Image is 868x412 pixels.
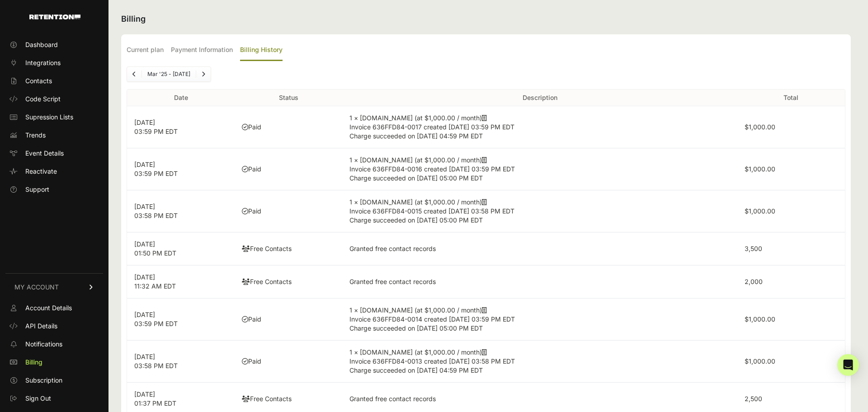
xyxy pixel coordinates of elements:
a: Reactivate [5,164,103,179]
span: Invoice 636FFD84-0016 created [DATE] 03:59 PM EDT [349,165,515,173]
a: Notifications [5,337,103,351]
a: Account Details [5,301,103,315]
th: Date [127,90,235,106]
td: Free Contacts [235,232,342,265]
th: Total [737,90,845,106]
div: Open Intercom Messenger [837,354,859,376]
td: Paid [235,148,342,190]
li: Mar '25 - [DATE] [142,71,196,78]
a: Support [5,182,103,197]
label: $1,000.00 [745,165,775,173]
td: 1 × [DOMAIN_NAME] (at $1,000.00 / month) [342,190,737,232]
td: Paid [235,106,342,148]
label: $1,000.00 [745,315,775,323]
span: Invoice 636FFD84-0014 created [DATE] 03:59 PM EDT [349,315,515,323]
a: Subscription [5,373,103,388]
span: Charge succeeded on [DATE] 04:59 PM EDT [349,132,483,140]
span: Account Details [25,303,72,313]
th: Description [342,90,737,106]
img: Retention.com [29,14,80,19]
a: Trends [5,128,103,142]
span: Invoice 636FFD84-0017 created [DATE] 03:59 PM EDT [349,123,514,131]
span: Charge succeeded on [DATE] 05:00 PM EDT [349,324,483,332]
span: Trends [25,131,46,140]
span: Charge succeeded on [DATE] 05:00 PM EDT [349,174,483,182]
p: [DATE] 01:50 PM EDT [134,240,227,258]
label: Billing History [240,40,283,61]
span: API Details [25,322,57,331]
span: Invoice 636FFD84-0013 created [DATE] 03:58 PM EDT [349,357,515,365]
a: Supression Lists [5,110,103,124]
span: Subscription [25,376,62,385]
a: Integrations [5,56,103,70]
p: [DATE] 01:37 PM EDT [134,390,227,408]
td: 1 × [DOMAIN_NAME] (at $1,000.00 / month) [342,298,737,341]
span: Sign Out [25,394,51,403]
span: Billing [25,358,42,367]
label: Current plan [127,40,164,61]
label: $1,000.00 [745,357,775,365]
td: Granted free contact records [342,265,737,298]
label: $1,000.00 [745,207,775,215]
a: Event Details [5,146,103,161]
a: Code Script [5,92,103,106]
a: Contacts [5,74,103,88]
td: Paid [235,298,342,341]
th: Status [235,90,342,106]
p: [DATE] 11:32 AM EDT [134,273,227,291]
label: $1,000.00 [745,123,775,131]
span: Contacts [25,76,52,85]
span: Charge succeeded on [DATE] 04:59 PM EDT [349,366,483,374]
span: Charge succeeded on [DATE] 05:00 PM EDT [349,216,483,224]
span: Integrations [25,58,61,67]
td: Paid [235,190,342,232]
a: Previous [127,67,142,81]
td: Free Contacts [235,265,342,298]
a: API Details [5,319,103,333]
h2: Billing [121,13,851,25]
td: 1 × [DOMAIN_NAME] (at $1,000.00 / month) [342,148,737,190]
label: 3,500 [745,245,762,252]
span: Invoice 636FFD84-0015 created [DATE] 03:58 PM EDT [349,207,514,215]
span: Notifications [25,340,62,349]
span: Event Details [25,149,64,158]
span: Reactivate [25,167,57,176]
span: MY ACCOUNT [14,283,59,292]
span: Code Script [25,95,61,104]
a: MY ACCOUNT [5,273,103,301]
a: Sign Out [5,391,103,406]
a: Billing [5,355,103,369]
label: 2,500 [745,395,762,403]
span: Supression Lists [25,113,73,122]
td: Granted free contact records [342,232,737,265]
td: 1 × [DOMAIN_NAME] (at $1,000.00 / month) [342,341,737,383]
p: [DATE] 03:58 PM EDT [134,352,227,370]
span: Dashboard [25,40,58,49]
p: [DATE] 03:59 PM EDT [134,310,227,328]
td: Paid [235,341,342,383]
a: Dashboard [5,38,103,52]
span: Support [25,185,49,194]
label: Payment Information [171,40,233,61]
p: [DATE] 03:58 PM EDT [134,202,227,220]
p: [DATE] 03:59 PM EDT [134,160,227,178]
td: 1 × [DOMAIN_NAME] (at $1,000.00 / month) [342,106,737,148]
p: [DATE] 03:59 PM EDT [134,118,227,136]
a: Next [196,67,211,81]
label: 2,000 [745,278,763,285]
